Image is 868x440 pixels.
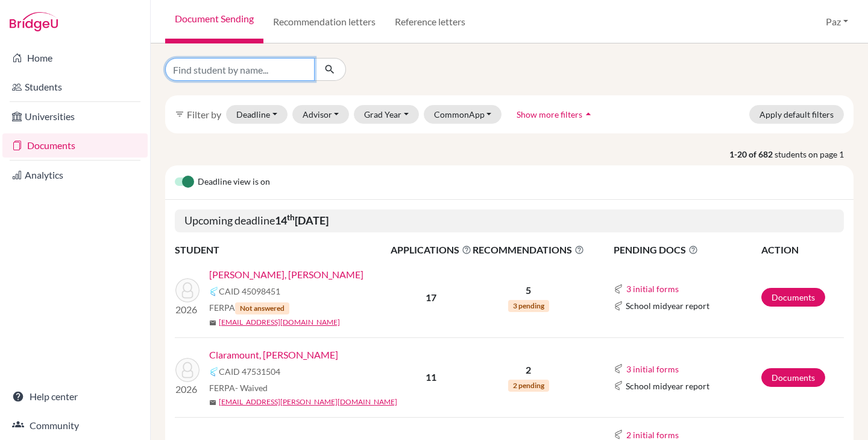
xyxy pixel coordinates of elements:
img: Common App logo [209,367,219,377]
a: Documents [761,288,825,307]
span: APPLICATIONS [391,243,471,257]
button: Apply default filters [749,105,844,124]
span: 3 pending [508,300,549,312]
span: School midyear report [626,380,709,392]
span: RECOMMENDATIONS [473,243,584,257]
a: Documents [761,368,825,387]
span: CAID 45098451 [219,285,280,298]
span: students on page 1 [775,148,854,161]
a: Documents [2,133,148,158]
a: [EMAIL_ADDRESS][DOMAIN_NAME] [219,317,340,328]
h5: Upcoming deadline [175,209,844,232]
span: Filter by [187,109,221,120]
span: FERPA [209,301,289,314]
img: Common App logo [614,381,623,391]
span: School midyear report [626,299,709,312]
a: Students [2,75,148,99]
b: 14 [DATE] [275,214,329,227]
p: 2026 [175,302,200,317]
i: filter_list [175,109,184,119]
button: Paz [820,10,854,33]
a: [PERSON_NAME], [PERSON_NAME] [209,267,363,282]
p: 5 [473,283,584,298]
span: Show more filters [517,109,582,120]
span: mail [209,319,216,327]
a: Claramount, [PERSON_NAME] [209,348,338,362]
a: Help center [2,384,148,409]
b: 17 [426,292,436,303]
a: Universities [2,104,148,129]
span: CAID 47531504 [219,365,280,378]
img: Common App logo [614,430,623,439]
button: Grad Year [354,105,419,124]
p: 2 [473,363,584,377]
button: 3 initial forms [626,362,679,376]
span: mail [209,399,216,406]
img: Common App logo [614,284,623,294]
strong: 1-20 of 682 [729,148,775,161]
i: arrow_drop_up [582,108,594,120]
button: CommonApp [424,105,502,124]
img: Common App logo [614,301,623,311]
p: 2026 [175,382,200,397]
img: Castellá Falkenberg, Miranda [175,278,200,302]
a: [EMAIL_ADDRESS][PERSON_NAME][DOMAIN_NAME] [219,397,397,407]
span: FERPA [209,381,268,394]
th: STUDENT [175,242,390,258]
img: Claramount, Fiorella Esther [175,358,200,382]
a: Analytics [2,163,148,187]
img: Common App logo [614,364,623,374]
span: - Waived [235,383,268,393]
a: Home [2,46,148,70]
img: Bridge-U [10,12,58,31]
input: Find student by name... [165,58,315,81]
b: 11 [426,371,436,383]
span: 2 pending [508,380,549,392]
sup: th [287,212,295,222]
span: PENDING DOCS [614,243,759,257]
button: Advisor [292,105,350,124]
button: Deadline [226,105,288,124]
th: ACTION [761,242,844,258]
button: 3 initial forms [626,282,679,296]
a: Community [2,413,148,438]
button: Show more filtersarrow_drop_up [506,105,605,124]
span: Not answered [235,302,289,314]
span: Deadline view is on [198,175,270,190]
img: Common App logo [209,287,219,296]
